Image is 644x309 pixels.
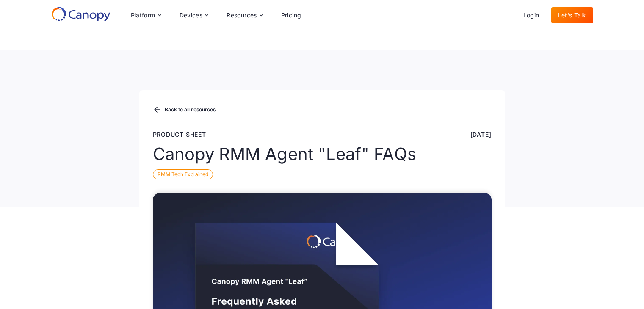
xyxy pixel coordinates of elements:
[131,12,155,18] div: Platform
[153,144,492,164] h1: Canopy RMM Agent "Leaf" FAQs
[165,107,216,112] div: Back to all resources
[124,7,168,24] div: Platform
[153,169,213,179] div: RMM Tech Explained
[227,12,257,18] div: Resources
[274,7,308,23] a: Pricing
[551,7,593,23] a: Let's Talk
[173,7,215,24] div: Devices
[470,130,492,139] div: [DATE]
[153,105,216,116] a: Back to all resources
[517,7,546,23] a: Login
[180,12,203,18] div: Devices
[220,7,269,24] div: Resources
[153,130,206,139] div: Product sheet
